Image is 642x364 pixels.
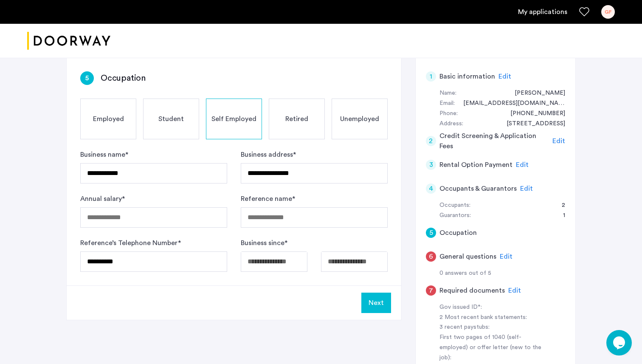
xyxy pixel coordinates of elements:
[426,71,436,82] div: 1
[439,333,546,363] div: First two pages of 1040 (self-employed) or offer letter (new to the job):
[439,200,470,211] div: Occupants:
[439,228,477,238] h5: Occupation
[439,285,505,296] h5: Required documents
[321,251,388,272] input: Available date
[241,194,295,204] label: Reference name *
[498,119,565,129] div: 1660 w palm lane, #72
[439,131,549,151] h5: Credit Screening & Application Fees
[439,160,512,170] h5: Rental Option Payment
[340,114,379,124] span: Unemployed
[439,268,565,279] div: 0 answers out of 5
[426,183,436,194] div: 4
[439,183,517,194] h5: Occupants & Guarantors
[508,287,521,294] span: Edit
[439,251,496,262] h5: General questions
[500,253,512,260] span: Edit
[27,25,110,57] img: logo
[579,7,589,17] a: Favorites
[606,330,634,356] iframe: chat widget
[455,99,565,109] div: gaelaitor@gmail.com
[426,285,436,296] div: 7
[241,150,296,160] label: Business address *
[516,161,529,168] span: Edit
[502,109,565,119] div: +14845292034
[426,160,436,170] div: 3
[426,251,436,262] div: 6
[439,322,546,333] div: 3 recent paystubs:
[80,150,128,160] label: Business name *
[601,5,615,19] div: GF
[93,114,124,124] span: Employed
[439,119,463,129] div: Address:
[439,302,546,313] div: Gov issued ID*:
[518,7,567,17] a: My application
[553,200,565,211] div: 2
[498,73,511,80] span: Edit
[101,72,146,84] h3: Occupation
[80,71,94,85] div: 5
[552,138,565,144] span: Edit
[520,185,533,192] span: Edit
[80,238,181,248] label: Reference’s Telephone Number *
[241,251,307,272] input: Available date
[361,293,391,313] button: Next
[439,211,471,221] div: Guarantors:
[439,313,546,323] div: 2 Most recent bank statements:
[439,99,455,109] div: Email:
[506,88,565,99] div: Gael Fernandez Dominguez
[241,238,287,248] label: Business since *
[426,228,436,238] div: 5
[439,109,458,119] div: Phone:
[158,114,184,124] span: Student
[555,211,565,221] div: 1
[439,88,456,99] div: Name:
[285,114,308,124] span: Retired
[211,114,256,124] span: Self Employed
[426,136,436,146] div: 2
[439,71,495,82] h5: Basic information
[27,25,110,57] a: Cazamio logo
[80,194,125,204] label: Annual salary *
